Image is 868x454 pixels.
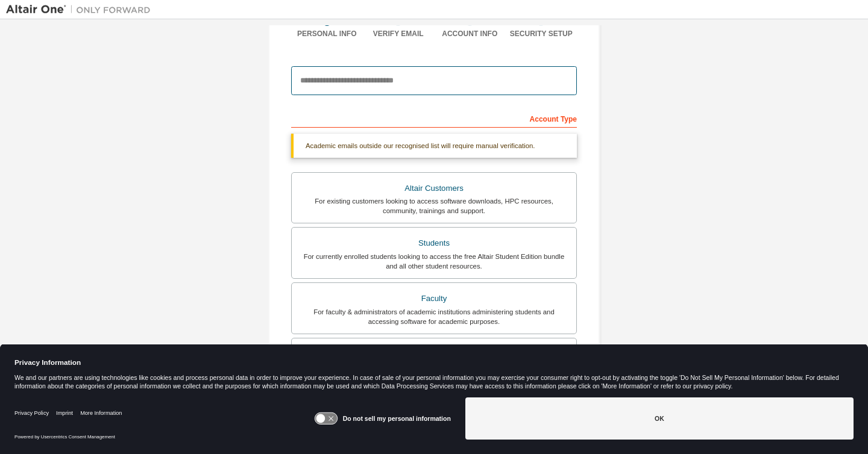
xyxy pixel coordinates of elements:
img: Altair One [6,4,157,16]
div: Verify Email [363,29,435,39]
div: Security Setup [506,29,577,39]
div: Students [299,235,569,252]
div: Personal Info [291,29,363,39]
div: Faculty [299,290,569,307]
div: Academic emails outside our recognised list will require manual verification. [291,134,577,158]
div: Account Info [434,29,506,39]
div: For existing customers looking to access software downloads, HPC resources, community, trainings ... [299,196,569,216]
div: For currently enrolled students looking to access the free Altair Student Edition bundle and all ... [299,252,569,271]
div: For faculty & administrators of academic institutions administering students and accessing softwa... [299,307,569,326]
div: Account Type [291,108,577,128]
div: Altair Customers [299,180,569,197]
